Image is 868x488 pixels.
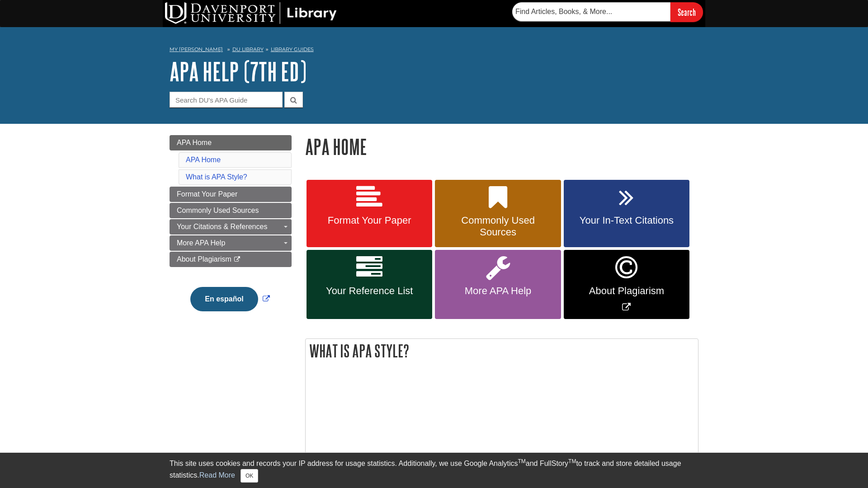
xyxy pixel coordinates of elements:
span: Commonly Used Sources [177,206,259,214]
button: En español [190,287,258,311]
nav: breadcrumb [170,43,698,58]
div: This site uses cookies and records your IP address for usage statistics. Additionally, we use Goo... [170,458,698,483]
a: Your Citations & References [170,219,292,235]
button: Close [241,469,258,483]
a: My [PERSON_NAME] [170,46,223,53]
span: Your Citations & References [177,223,267,230]
a: Your In-Text Citations [564,180,689,248]
a: Library Guides [271,46,314,52]
i: This link opens in a new window [233,257,241,263]
a: Format Your Paper [307,180,432,248]
span: Your Reference List [313,285,425,297]
form: Searches DU Library's articles, books, and more [512,2,703,22]
a: APA Home [186,156,221,164]
input: Find Articles, Books, & More... [512,2,670,21]
h1: APA Home [305,135,698,158]
div: Guide Page Menu [170,135,292,327]
span: Format Your Paper [177,190,237,198]
span: More APA Help [177,239,225,247]
a: Commonly Used Sources [170,203,292,218]
span: More APA Help [442,285,554,297]
a: More APA Help [435,250,561,319]
h2: What is APA Style? [306,339,698,363]
a: DU Library [232,46,264,52]
sup: TM [568,458,576,465]
span: Commonly Used Sources [442,215,554,238]
span: Format Your Paper [313,215,425,226]
a: APA Home [170,135,292,150]
span: About Plagiarism [177,255,231,263]
a: Format Your Paper [170,187,292,202]
a: Read More [199,471,235,479]
img: DU Library [165,2,337,24]
input: Search [670,2,703,22]
a: Commonly Used Sources [435,180,561,248]
a: What is APA Style? [186,173,247,181]
a: More APA Help [170,235,292,251]
a: Link opens in new window [564,250,689,319]
input: Search DU's APA Guide [170,92,283,108]
a: Your Reference List [307,250,432,319]
sup: TM [518,458,525,465]
span: About Plagiarism [571,285,683,297]
a: About Plagiarism [170,252,292,267]
a: APA Help (7th Ed) [170,57,307,85]
span: APA Home [177,139,212,146]
span: Your In-Text Citations [571,215,683,226]
a: Link opens in new window [188,295,272,303]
